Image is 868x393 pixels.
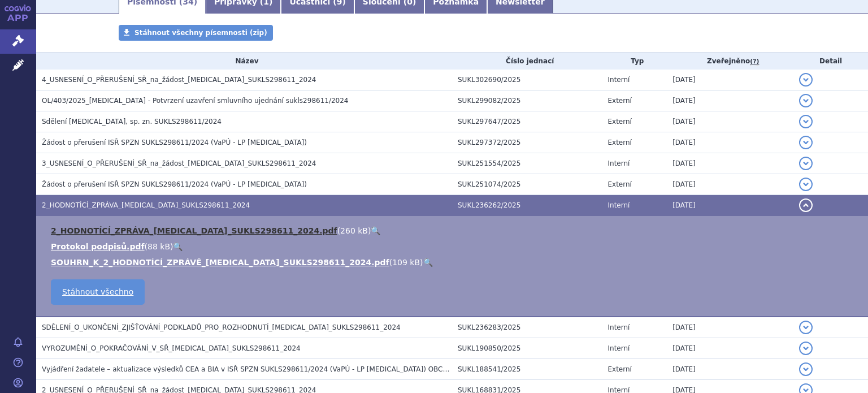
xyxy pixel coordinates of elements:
th: Typ [602,53,667,70]
span: Vyjádření žadatele – aktualizace výsledků CEA a BIA v ISŘ SPZN SUKLS298611/2024 (VaPÚ - LP LIBTAY... [42,365,503,373]
td: [DATE] [667,359,793,380]
button: detail [799,136,813,149]
span: Žádost o přerušení ISŘ SPZN SUKLS298611/2024 (VaPÚ - LP LIBTAYO) [42,180,307,188]
button: detail [799,321,813,334]
a: 🔍 [371,226,380,235]
td: SUKL251074/2025 [452,174,602,195]
a: Stáhnout všechno [51,279,145,305]
td: SUKL299082/2025 [452,90,602,111]
td: [DATE] [667,317,793,338]
a: Protokol podpisů.pdf [51,242,145,251]
td: [DATE] [667,174,793,195]
span: Externí [607,118,631,126]
span: Externí [607,180,631,188]
span: VYROZUMĚNÍ_O_POKRAČOVÁNÍ_V_SŘ_LIBTAYO_SUKLS298611_2024 [42,344,301,352]
td: [DATE] [667,153,793,174]
li: ( ) [51,241,857,252]
th: Číslo jednací [452,53,602,70]
td: [DATE] [667,70,793,90]
td: SUKL236283/2025 [452,317,602,338]
button: detail [799,198,813,212]
a: 2_HODNOTÍCÍ_ZPRÁVA_[MEDICAL_DATA]_SUKLS298611_2024.pdf [51,226,337,235]
a: 🔍 [423,258,433,267]
th: Detail [793,53,868,70]
span: OL/403/2025_LIBTAYO - Potvrzení uzavření smluvního ujednání sukls298611/2024 [42,97,349,105]
span: 4_USNESENÍ_O_PŘERUŠENÍ_SŘ_na_žádost_LIBTAYO_SUKLS298611_2024 [42,76,316,84]
td: SUKL297372/2025 [452,132,602,153]
a: SOUHRN_K_2_HODNOTÍCÍ_ZPRÁVĚ_[MEDICAL_DATA]_SUKLS298611_2024.pdf [51,258,389,267]
td: [DATE] [667,195,793,216]
span: Externí [607,139,631,146]
a: 🔍 [173,242,183,251]
td: [DATE] [667,132,793,153]
td: SUKL190850/2025 [452,338,602,359]
span: Interní [607,76,630,84]
span: Sdělení LIBTAYO, sp. zn. SUKLS298611/2024 [42,118,222,126]
span: SDĚLENÍ_O_UKONČENÍ_ZJIŠŤOVÁNÍ_PODKLADŮ_PRO_ROZHODNUTÍ_LIBTAYO_SUKLS298611_2024 [42,323,401,331]
span: 2_HODNOTÍCÍ_ZPRÁVA_LIBTAYO_SUKLS298611_2024 [42,201,250,209]
span: 109 kB [392,258,420,267]
span: 3_USNESENÍ_O_PŘERUŠENÍ_SŘ_na_žádost_LIBTAYO_SUKLS298611_2024 [42,159,316,167]
span: Žádost o přerušení ISŘ SPZN SUKLS298611/2024 (VaPÚ - LP LIBTAYO) [42,139,307,146]
button: detail [799,115,813,128]
td: SUKL297647/2025 [452,111,602,132]
span: Interní [607,323,630,331]
th: Název [36,53,452,70]
th: Zveřejněno [667,53,793,70]
td: [DATE] [667,111,793,132]
li: ( ) [51,257,857,268]
span: Interní [607,344,630,352]
button: detail [799,362,813,376]
button: detail [799,342,813,355]
span: Externí [607,97,631,105]
td: SUKL236262/2025 [452,195,602,216]
td: SUKL188541/2025 [452,359,602,380]
td: SUKL302690/2025 [452,70,602,90]
li: ( ) [51,225,857,236]
span: Interní [607,201,630,209]
td: SUKL251554/2025 [452,153,602,174]
a: Stáhnout všechny písemnosti (zip) [119,25,273,41]
span: Externí [607,365,631,373]
button: detail [799,157,813,170]
button: detail [799,94,813,107]
td: [DATE] [667,338,793,359]
button: detail [799,178,813,191]
button: detail [799,73,813,87]
abbr: (?) [750,58,759,66]
span: Stáhnout všechny písemnosti (zip) [134,29,267,37]
span: 88 kB [147,242,170,251]
span: 260 kB [340,226,368,235]
span: Interní [607,159,630,167]
td: [DATE] [667,90,793,111]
